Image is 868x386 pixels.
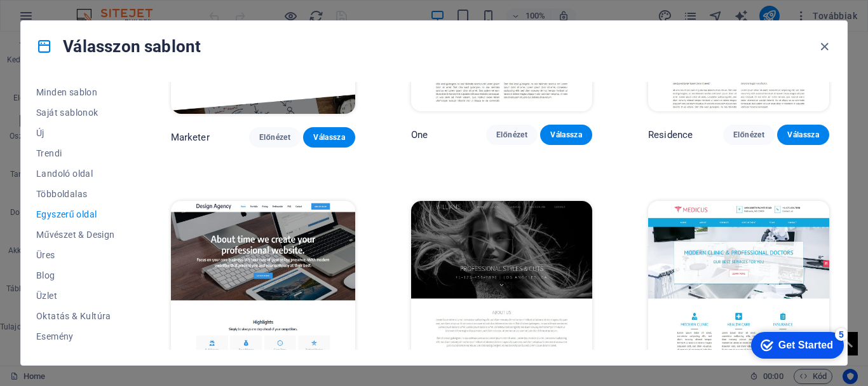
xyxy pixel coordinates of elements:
span: Üres [36,250,115,260]
p: One [411,128,428,141]
div: 5 [94,3,107,15]
button: Válassza [540,125,592,145]
button: Előnézet [486,125,538,145]
h4: Válasszon sablont [36,36,201,57]
img: Williams [411,201,592,368]
span: Új [36,128,115,138]
button: Trendi [36,143,115,163]
button: Landoló oldal [36,163,115,184]
button: Új [36,123,115,143]
p: Residence [648,128,693,141]
button: Többoldalas [36,184,115,204]
button: Előnézet [249,127,301,148]
button: Válassza [303,127,355,148]
span: Többoldalas [36,189,115,199]
span: Előnézet [733,130,765,140]
span: Művészet & Design [36,230,115,240]
span: Válassza [550,130,582,140]
span: Trendi [36,148,115,158]
span: Egyszerű oldal [36,209,115,219]
span: Válassza [787,130,819,140]
span: Üzlet [36,291,115,301]
button: Egyszerű oldal [36,204,115,224]
span: Esemény [36,331,115,341]
button: Válassza [777,125,829,145]
p: Marketer [171,131,210,144]
div: Get Started 5 items remaining, 0% complete [10,6,103,33]
span: Minden sablon [36,87,115,97]
span: Előnézet [259,132,291,142]
button: Blog [36,265,115,286]
img: Medicus [648,201,829,368]
span: Válassza [313,132,345,142]
button: Oktatás & Kultúra [36,306,115,326]
button: Művészet & Design [36,224,115,245]
span: Előnézet [496,130,528,140]
button: Esemény [36,326,115,347]
img: Design Agency [171,201,355,371]
button: Saját sablonok [36,102,115,123]
button: Előnézet [723,125,775,145]
span: Landoló oldal [36,169,115,179]
button: Gasztronómia [36,347,115,367]
span: Blog [36,270,115,280]
div: Get Started [37,14,92,25]
button: Minden sablon [36,82,115,102]
span: Oktatás & Kultúra [36,311,115,321]
span: Saját sablonok [36,107,115,118]
button: Üzlet [36,286,115,306]
button: Üres [36,245,115,265]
